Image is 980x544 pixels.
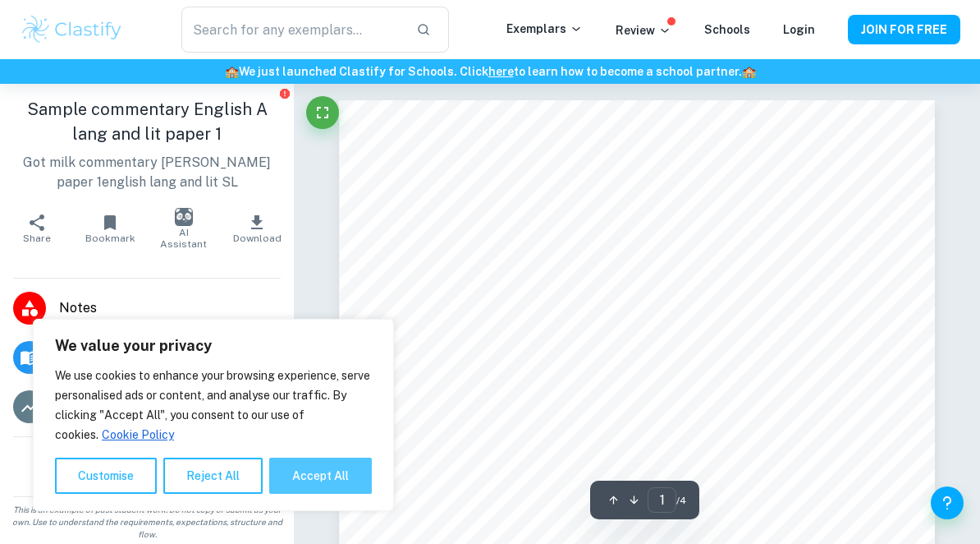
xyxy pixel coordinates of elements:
[306,96,339,129] button: Fullscreen
[181,7,403,53] input: Search for any exemplars...
[3,62,977,81] h6: We just launched Clastify for Schools. Click to learn how to become a school partner.
[616,21,671,39] p: Review
[163,458,263,494] button: Reject All
[59,298,281,318] span: Notes
[101,427,175,442] a: Cookie Policy
[221,205,295,251] button: Download
[13,153,281,192] p: Got milk commentary [PERSON_NAME] paper 1english lang and lit SL
[848,15,960,44] button: JOIN FOR FREE
[74,205,148,251] button: Bookmark
[20,13,124,46] img: Clastify logo
[225,65,239,78] span: 🏫
[7,504,287,541] span: This is an example of past student work. Do not copy or submit as your own. Use to understand the...
[157,227,211,250] span: AI Assistant
[33,319,394,511] div: We value your privacy
[147,205,221,251] button: AI Assistant
[704,23,750,36] a: Schools
[55,336,372,356] p: We value your privacy
[506,20,583,38] p: Exemplars
[23,233,51,244] span: Share
[783,23,815,36] a: Login
[55,458,157,494] button: Customise
[931,486,964,519] button: Help and Feedback
[233,233,282,244] span: Download
[269,458,372,494] button: Accept All
[13,97,281,146] h1: Sample commentary English A lang and lit paper 1
[85,233,135,244] span: Bookmark
[488,65,514,78] a: here
[676,493,686,508] span: / 4
[742,65,756,78] span: 🏫
[175,208,193,226] img: AI Assistant
[55,366,372,445] p: We use cookies to enhance your browsing experience, serve personalised ads or content, and analys...
[278,87,291,99] button: Report issue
